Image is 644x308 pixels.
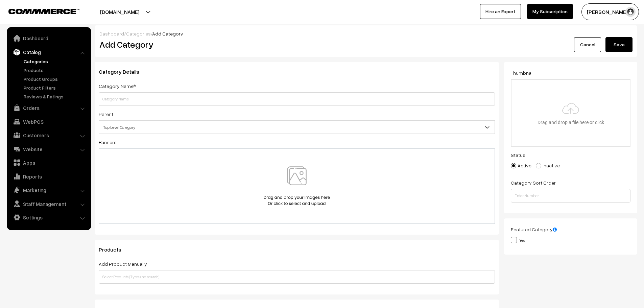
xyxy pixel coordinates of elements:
[22,84,89,91] a: Product Filters
[99,260,147,267] label: Add Product Manually
[511,189,630,203] input: Enter Number
[76,3,163,20] button: [DOMAIN_NAME]
[126,31,151,37] a: Categories
[99,120,495,134] span: Top Level Category
[99,121,495,133] span: Top Level Category
[8,46,89,58] a: Catalog
[511,69,533,76] label: Thumbnail
[625,7,636,17] img: user
[581,3,639,20] button: [PERSON_NAME]
[527,4,573,19] a: My Subscription
[511,151,525,159] label: Status
[511,226,557,233] label: Featured Category
[99,82,136,90] label: Category Name*
[8,32,89,44] a: Dashboard
[99,68,147,75] span: Category Details
[22,93,89,100] a: Reviews & Ratings
[605,37,633,52] button: Save
[536,162,560,169] label: Inactive
[8,211,89,223] a: Settings
[8,184,89,196] a: Marketing
[99,270,495,284] input: Select Products (Type and search)
[22,58,89,65] a: Categories
[8,143,89,155] a: Website
[8,170,89,183] a: Reports
[99,111,113,118] label: Parent
[574,37,601,52] a: Cancel
[99,246,129,253] span: Products
[8,198,89,210] a: Staff Management
[22,67,89,74] a: Products
[8,9,79,14] img: COMMMERCE
[8,102,89,114] a: Orders
[511,236,525,243] label: Yes
[152,31,183,37] span: Add Category
[99,139,117,146] label: Banners
[8,129,89,141] a: Customers
[8,157,89,169] a: Apps
[99,30,633,37] div: / /
[99,92,495,106] input: Category Name
[22,75,89,82] a: Product Groups
[511,162,531,169] label: Active
[480,4,521,19] a: Hire an Expert
[8,7,68,15] a: COMMMERCE
[99,39,497,50] h2: Add Category
[511,179,556,186] label: Category Sort Order
[8,116,89,128] a: WebPOS
[99,31,124,37] a: Dashboard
